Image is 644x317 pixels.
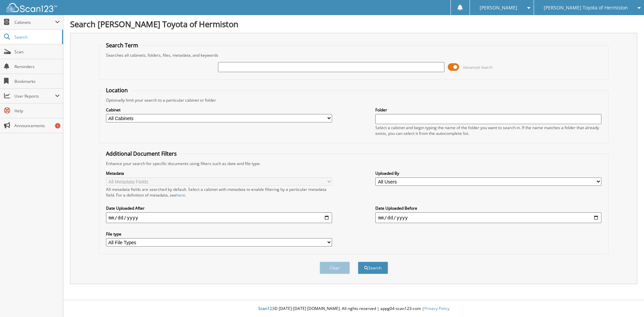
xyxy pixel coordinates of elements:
[70,18,637,30] h1: Search [PERSON_NAME] Toyota of Hermiston
[103,87,131,94] legend: Location
[63,301,644,317] div: © [DATE]-[DATE] [DOMAIN_NAME]. All rights reserved | appg04-scan123-com |
[463,65,493,70] span: Advanced Search
[176,192,185,198] a: here
[424,306,449,311] a: Privacy Policy
[14,93,55,99] span: User Reports
[106,205,332,211] label: Date Uploaded After
[103,97,605,103] div: Optionally limit your search to a particular cabinet or folder
[106,187,332,198] div: All metadata fields are searched by default. Select a cabinet with metadata to enable filtering b...
[103,42,142,49] legend: Search Term
[480,6,517,10] span: [PERSON_NAME]
[7,3,57,12] img: scan123-logo-white.svg
[14,49,60,55] span: Scan
[14,64,60,69] span: Reminders
[103,161,605,166] div: Enhance your search for specific documents using filters such as date and file type.
[103,52,605,58] div: Searches all cabinets, folders, files, metadata, and keywords
[106,107,332,113] label: Cabinet
[55,123,60,128] div: 1
[375,125,601,136] div: Select a cabinet and begin typing the name of the folder you want to search in. If the name match...
[375,170,601,176] label: Uploaded By
[106,170,332,176] label: Metadata
[103,150,180,157] legend: Additional Document Filters
[375,107,601,113] label: Folder
[14,34,59,40] span: Search
[106,212,332,223] input: start
[14,108,60,114] span: Help
[258,306,274,311] span: Scan123
[375,205,601,211] label: Date Uploaded Before
[544,6,628,10] span: [PERSON_NAME] Toyota of Hermiston
[14,19,55,25] span: Cabinets
[375,212,601,223] input: end
[14,123,60,128] span: Announcements
[106,231,332,237] label: File type
[320,262,350,274] button: Clear
[14,78,60,84] span: Bookmarks
[358,262,388,274] button: Search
